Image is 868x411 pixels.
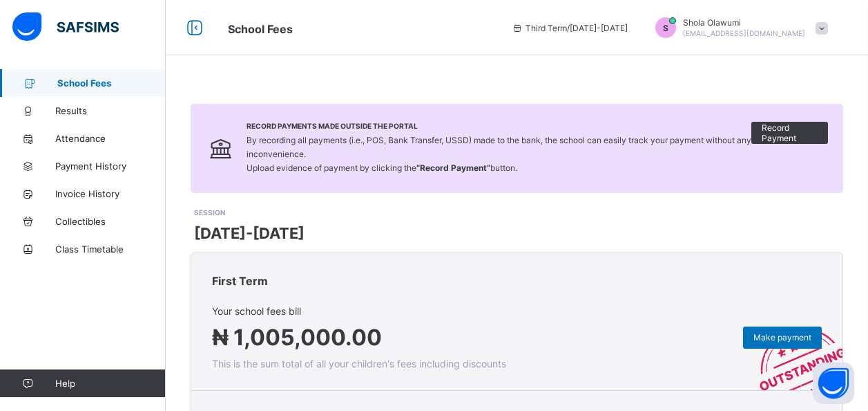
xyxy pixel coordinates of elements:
span: [EMAIL_ADDRESS][DOMAIN_NAME] [683,29,805,37]
span: Help [55,378,165,389]
span: Shola Olawumi [683,17,805,28]
span: This is the sum total of all your children's fees including discounts [212,358,506,369]
span: By recording all payments (i.e., POS, Bank Transfer, USSD) made to the bank, the school can easil... [247,135,751,173]
span: S [663,23,668,33]
span: ₦ 1,005,000.00 [212,324,382,351]
span: Your school fees bill [212,305,506,317]
span: Invoice History [55,188,166,199]
span: Record Payment [762,122,818,143]
img: safsims [12,12,119,42]
button: Open asap [813,363,854,404]
span: Class Timetable [55,244,166,255]
span: Attendance [55,133,166,144]
span: First Term [212,274,268,288]
span: School Fees [57,77,166,89]
span: SESSION [194,208,225,217]
span: Payment History [55,161,166,172]
span: [DATE]-[DATE] [194,224,305,242]
span: Make payment [753,332,811,342]
div: Shola Olawumi [642,17,835,38]
span: School Fees [228,22,293,36]
span: Collectibles [55,216,166,227]
span: Results [55,105,166,116]
span: session/term information [512,23,628,33]
span: Record Payments Made Outside the Portal [247,122,752,130]
b: “Record Payment” [416,163,490,173]
img: outstanding-stamp.3c148f88c3ebafa6da95868fa43343a1.svg [742,311,842,390]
